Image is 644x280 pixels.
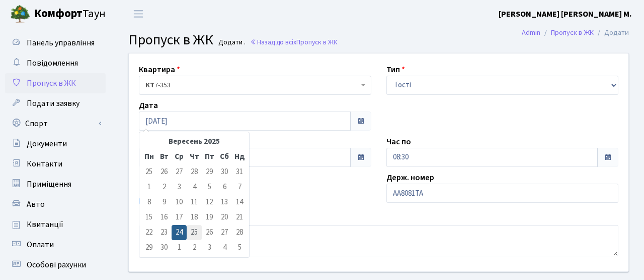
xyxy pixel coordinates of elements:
b: Комфорт [34,6,83,22]
img: logo.png [10,4,30,24]
td: 7 [232,180,247,195]
td: 28 [187,164,202,180]
a: Оплати [5,235,106,255]
td: 20 [217,210,232,225]
label: Тип [386,64,405,76]
td: 13 [217,195,232,210]
td: 30 [156,240,172,255]
th: Вт [156,149,172,164]
td: 3 [172,180,187,195]
td: 14 [232,195,247,210]
td: 4 [187,180,202,195]
span: Документи [27,138,67,149]
td: 6 [217,180,232,195]
a: Приміщення [5,174,106,194]
td: 19 [202,210,217,225]
span: Подати заявку [27,98,79,109]
a: Пропуск в ЖК [5,73,106,93]
a: Контакти [5,154,106,174]
a: Особові рахунки [5,255,106,275]
td: 29 [202,164,217,180]
th: Чт [187,149,202,164]
td: 1 [172,240,187,255]
td: 27 [217,225,232,240]
span: Повідомлення [27,58,78,69]
a: Документи [5,134,106,154]
th: Ср [172,149,187,164]
span: Приміщення [27,179,71,190]
span: Особові рахунки [27,259,86,270]
span: <b>КТ</b>&nbsp;&nbsp;&nbsp;&nbsp;7-353 [145,80,359,90]
b: КТ [145,80,154,90]
span: Панель управління [27,37,95,48]
td: 17 [172,210,187,225]
th: Пт [202,149,217,164]
span: <b>КТ</b>&nbsp;&nbsp;&nbsp;&nbsp;7-353 [139,76,371,95]
a: Авто [5,194,106,214]
a: [PERSON_NAME] [PERSON_NAME] М. [499,8,632,20]
li: Додати [594,27,629,38]
td: 25 [141,164,156,180]
a: Пропуск в ЖК [551,27,594,38]
span: Авто [27,199,45,210]
td: 23 [156,225,172,240]
td: 5 [202,180,217,195]
td: 2 [156,180,172,195]
input: AA0001AA [386,184,619,203]
th: Пн [141,149,156,164]
td: 10 [172,195,187,210]
a: Admin [522,27,540,38]
span: Контакти [27,158,62,170]
td: 21 [232,210,247,225]
td: 24 [172,225,187,240]
label: Держ. номер [386,172,434,184]
td: 22 [141,225,156,240]
td: 31 [232,164,247,180]
td: 3 [202,240,217,255]
td: 18 [187,210,202,225]
td: 25 [187,225,202,240]
th: Нд [232,149,247,164]
td: 28 [232,225,247,240]
th: Вересень 2025 [156,134,232,149]
td: 15 [141,210,156,225]
label: Квартира [139,64,180,76]
td: 26 [156,164,172,180]
span: Пропуск в ЖК [128,30,213,50]
a: Панель управління [5,33,106,53]
td: 5 [232,240,247,255]
span: Пропуск в ЖК [296,37,338,47]
td: 26 [202,225,217,240]
span: Оплати [27,239,54,250]
th: Сб [217,149,232,164]
b: [PERSON_NAME] [PERSON_NAME] М. [499,9,632,20]
td: 16 [156,210,172,225]
td: 11 [187,195,202,210]
a: Квитанції [5,214,106,235]
a: Назад до всіхПропуск в ЖК [250,37,338,47]
label: Час по [386,136,411,148]
td: 27 [172,164,187,180]
button: Переключити навігацію [126,6,151,22]
span: Квитанції [27,219,63,230]
td: 8 [141,195,156,210]
a: Спорт [5,114,106,134]
td: 9 [156,195,172,210]
small: Додати . [216,38,246,47]
label: Дата [139,99,158,111]
td: 2 [187,240,202,255]
td: 4 [217,240,232,255]
span: Пропуск в ЖК [27,78,76,89]
td: 12 [202,195,217,210]
td: 29 [141,240,156,255]
td: 30 [217,164,232,180]
a: Повідомлення [5,53,106,73]
a: Подати заявку [5,93,106,114]
td: 1 [141,180,156,195]
nav: breadcrumb [507,22,644,43]
span: Таун [34,6,106,23]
